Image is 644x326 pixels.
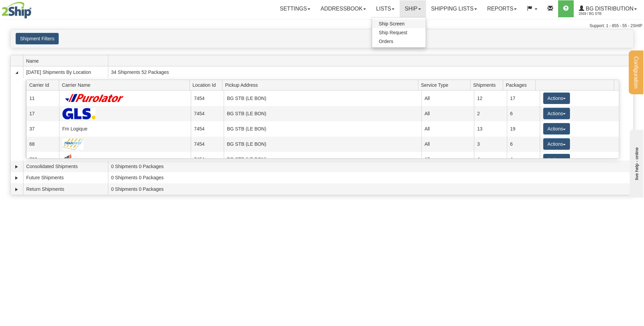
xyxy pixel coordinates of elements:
td: 7454 [191,137,224,152]
span: Packages [506,80,536,90]
td: 17 [507,90,540,106]
td: 7454 [191,121,224,137]
td: 11 [26,90,59,106]
a: Orders [372,37,426,46]
div: live help - online [5,6,63,11]
td: 2 [474,106,507,121]
td: 733 [26,152,59,167]
td: 7454 [191,152,224,167]
td: Return Shipments [23,183,108,195]
button: Shipment Filters [16,33,59,44]
span: Ship Request [379,30,407,35]
a: Lists [371,0,400,17]
img: Day & Ross [62,154,73,165]
td: 17 [26,106,59,121]
a: BG Distribution 2569 / BG STB [574,0,642,17]
span: 2569 / BG STB [579,11,630,17]
div: Support: 1 - 855 - 55 - 2SHIP [2,23,642,29]
td: Future Shipments [23,172,108,184]
a: Expand [13,186,20,193]
td: All [421,106,474,121]
td: BG STB (LE BON) [224,90,421,106]
td: Consolidated Shipments [23,161,108,172]
img: TRANSKID [62,139,84,150]
td: 7454 [191,106,224,121]
td: 4 [507,152,540,167]
td: BG STB (LE BON) [224,121,421,137]
td: 37 [26,121,59,137]
td: All [421,121,474,137]
a: Expand [13,175,20,181]
a: Collapse [13,69,20,76]
span: Pickup Address [225,80,418,90]
span: Shipments [473,80,503,90]
iframe: chat widget [628,128,643,198]
a: Expand [13,163,20,170]
span: Carrier Name [62,80,189,90]
a: Settings [275,0,315,17]
img: logo2569.jpg [2,2,32,19]
button: Actions [543,138,570,150]
a: Addressbook [315,0,371,17]
td: BG STB (LE BON) [224,152,421,167]
img: GLS Canada [62,108,96,119]
td: All [421,137,474,152]
td: 6 [507,137,540,152]
td: 0 Shipments 0 Packages [108,172,633,184]
td: All [421,152,474,167]
button: Configuration [629,50,643,94]
button: Actions [543,123,570,135]
span: BG Distribution [584,6,633,12]
span: Service Type [421,80,470,90]
td: 68 [26,137,59,152]
td: 3 [474,137,507,152]
td: 13 [474,121,507,137]
td: 34 Shipments 52 Packages [108,66,633,78]
td: BG STB (LE BON) [224,137,421,152]
span: Carrier Id [29,80,59,90]
span: Location Id [192,80,222,90]
button: Actions [543,108,570,119]
td: 19 [507,121,540,137]
td: 0 Shipments 0 Packages [108,161,633,172]
span: Ship Screen [379,21,405,26]
a: Shipping lists [426,0,482,17]
a: Ship Screen [372,19,426,28]
td: 12 [474,90,507,106]
td: BG STB (LE BON) [224,106,421,121]
td: 0 Shipments 0 Packages [108,183,633,195]
td: [DATE] Shipments By Location [23,66,108,78]
td: All [421,90,474,106]
a: Reports [482,0,522,17]
span: Orders [379,39,393,44]
button: Actions [543,154,570,165]
img: Purolator [62,94,127,103]
a: Ship [400,0,426,17]
a: Ship Request [372,28,426,37]
span: Name [26,56,108,66]
td: 7454 [191,90,224,106]
button: Actions [543,93,570,104]
td: Fm Logique [59,121,191,137]
td: 6 [507,106,540,121]
td: 4 [474,152,507,167]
